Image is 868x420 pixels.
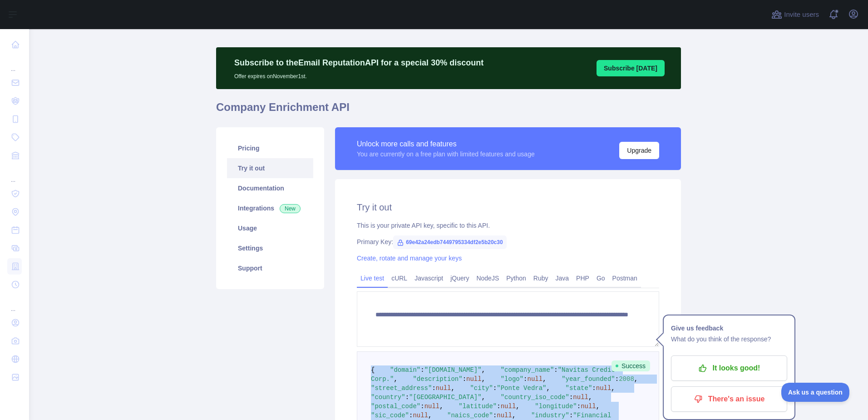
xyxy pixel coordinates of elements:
span: , [428,412,432,419]
span: null [413,412,428,419]
span: "industry" [531,412,569,419]
span: , [482,375,485,383]
a: Create, rotate and manage your keys [357,255,462,262]
span: "naics_code" [447,412,493,419]
span: { [371,366,375,374]
a: Python [503,271,530,285]
span: null [466,375,482,383]
p: There's an issue [678,391,780,407]
span: "state" [566,385,592,392]
a: Support [227,258,313,278]
a: Usage [227,218,313,238]
span: "[GEOGRAPHIC_DATA]" [409,394,482,401]
span: "postal_code" [371,403,420,410]
span: null [424,403,440,410]
span: , [482,394,485,401]
span: null [497,412,512,419]
span: , [394,375,397,383]
button: Invite users [769,7,821,22]
a: Documentation [227,178,313,198]
span: "sic_code" [371,412,409,419]
div: Unlock more calls and features [357,139,535,150]
button: It looks good! [671,355,787,381]
span: , [588,394,592,401]
span: : [420,366,424,374]
span: "description" [413,375,462,383]
div: This is your private API key, specific to this API. [357,221,659,230]
div: ... [7,165,22,184]
span: , [439,403,443,410]
h2: Try it out [357,201,659,214]
a: PHP [572,271,593,285]
span: Invite users [784,10,819,20]
span: : [497,403,500,410]
span: : [569,394,573,401]
span: 2008 [619,375,634,383]
span: : [463,375,466,383]
span: "longitude" [535,403,577,410]
span: : [432,385,435,392]
a: Javascript [411,271,447,285]
a: Live test [357,271,388,285]
a: Pricing [227,138,313,158]
span: null [436,385,451,392]
a: NodeJS [473,271,503,285]
span: : [577,403,581,410]
button: Subscribe [DATE] [597,60,665,76]
span: : [409,412,413,419]
span: : [405,394,409,401]
span: "Ponte Vedra" [497,385,546,392]
span: : [493,385,497,392]
span: , [451,385,454,392]
span: , [634,375,638,383]
span: "[DOMAIN_NAME]" [424,366,482,374]
span: , [596,403,600,410]
a: jQuery [447,271,473,285]
button: Upgrade [619,142,659,159]
button: There's an issue [671,386,787,412]
a: Integrations New [227,198,313,218]
p: It looks good! [678,360,780,376]
a: Postman [609,271,641,285]
div: ... [7,55,22,73]
span: , [482,366,485,374]
span: null [528,375,543,383]
span: New [280,204,301,213]
span: "domain" [390,366,420,374]
span: Success [612,360,650,371]
span: "latitude" [459,403,497,410]
span: "street_address" [371,385,432,392]
span: "country_iso_code" [501,394,569,401]
span: null [501,403,516,410]
span: "year_founded" [562,375,615,383]
a: Java [552,271,573,285]
span: , [547,385,550,392]
h1: Company Enrichment API [216,100,681,122]
span: , [516,403,519,410]
span: : [493,412,497,419]
span: : [569,412,573,419]
iframe: Toggle Customer Support [781,383,850,402]
span: : [592,385,596,392]
span: null [596,385,612,392]
span: null [581,403,596,410]
a: Try it out [227,158,313,178]
a: cURL [388,271,411,285]
div: Primary Key: [357,237,659,246]
div: ... [7,295,22,313]
span: 69e42a24edb7449795334df2e5b20c30 [393,235,507,249]
p: Subscribe to the Email Reputation API for a special 30 % discount [234,56,483,69]
span: : [615,375,619,383]
a: Settings [227,238,313,258]
h1: Give us feedback [671,323,787,334]
p: Offer expires on November 1st. [234,69,483,80]
p: What do you think of the response? [671,334,787,345]
div: You are currently on a free plan with limited features and usage [357,150,535,159]
a: Go [593,271,609,285]
span: , [542,375,546,383]
span: null [573,394,588,401]
span: "city" [470,385,493,392]
span: "company_name" [501,366,554,374]
a: Ruby [530,271,552,285]
span: "logo" [501,375,523,383]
